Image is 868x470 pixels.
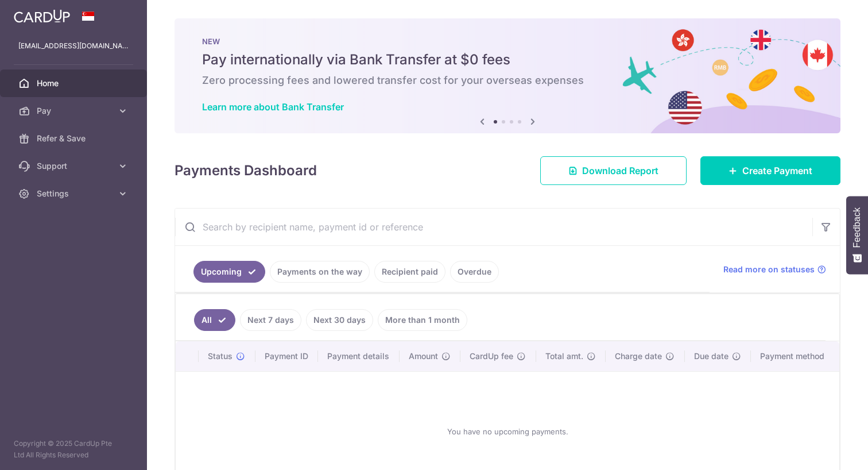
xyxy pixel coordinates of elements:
img: Bank transfer banner [175,18,840,133]
span: Pay [37,105,113,117]
span: Total amt. [545,350,583,362]
p: NEW [202,37,813,46]
span: CardUp fee [470,350,513,362]
span: Refer & Save [37,133,113,144]
span: Status [208,350,232,362]
h4: Payments Dashboard [175,160,317,181]
a: Read more on statuses [723,264,826,275]
span: Home [37,78,113,89]
button: Feedback - Show survey [846,196,868,274]
a: Payments on the way [270,261,370,283]
a: Create Payment [700,156,840,185]
span: Feedback [852,207,862,248]
img: CardUp [14,9,70,23]
a: Upcoming [193,261,265,283]
span: Create Payment [742,164,812,178]
h6: Zero processing fees and lowered transfer cost for your overseas expenses [202,74,813,87]
a: Next 30 days [306,309,373,331]
a: Learn more about Bank Transfer [202,101,344,113]
th: Payment method [751,341,839,371]
th: Payment ID [255,341,318,371]
span: Download Report [582,164,658,178]
span: Settings [37,188,113,199]
span: Charge date [615,350,662,362]
a: Recipient paid [374,261,445,283]
th: Payment details [318,341,400,371]
a: More than 1 month [378,309,467,331]
span: Due date [694,350,728,362]
input: Search by recipient name, payment id or reference [175,209,812,245]
a: Next 7 days [240,309,301,331]
a: Download Report [540,156,687,185]
span: Amount [409,350,438,362]
h5: Pay internationally via Bank Transfer at $0 fees [202,51,813,69]
span: Read more on statuses [723,264,815,275]
a: All [194,309,235,331]
span: Support [37,160,113,172]
a: Overdue [450,261,499,283]
p: [EMAIL_ADDRESS][DOMAIN_NAME] [18,40,129,52]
